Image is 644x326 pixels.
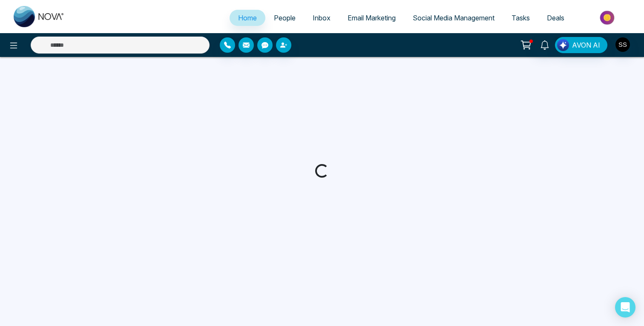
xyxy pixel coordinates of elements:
[348,14,396,22] span: Email Marketing
[557,39,569,51] img: Lead Flow
[512,14,530,22] span: Tasks
[413,14,494,22] span: Social Media Management
[313,14,331,22] span: Inbox
[304,10,339,26] a: Inbox
[230,10,265,26] a: Home
[265,10,304,26] a: People
[555,37,607,53] button: AVON AI
[538,10,573,26] a: Deals
[547,14,564,22] span: Deals
[274,14,296,22] span: People
[503,10,538,26] a: Tasks
[238,14,257,22] span: Home
[615,297,635,317] div: Open Intercom Messenger
[615,37,630,52] img: User Avatar
[404,10,503,26] a: Social Media Management
[14,6,65,27] img: Nova CRM Logo
[339,10,404,26] a: Email Marketing
[572,40,600,50] span: AVON AI
[577,8,639,27] img: Market-place.gif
